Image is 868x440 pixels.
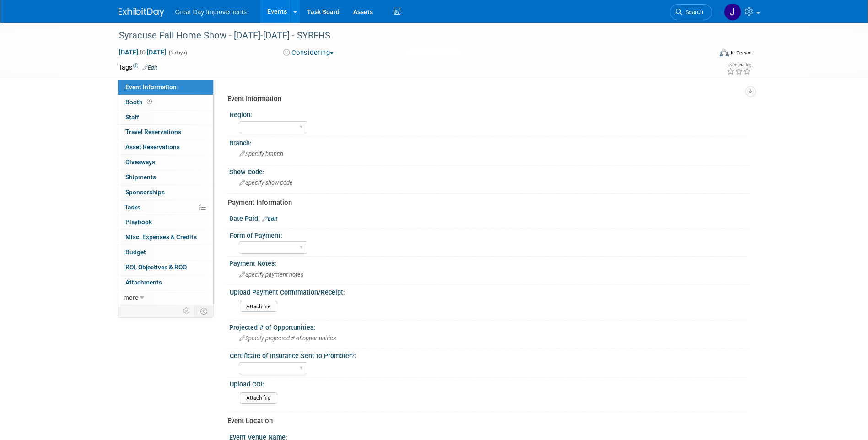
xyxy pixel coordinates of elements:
span: to [138,48,147,56]
span: Specify show code [239,179,293,186]
a: Attachments [118,275,213,290]
div: Event Location [227,416,743,426]
div: Syracuse Fall Home Show - [DATE]-[DATE] - SYRFHS [116,27,698,44]
span: Travel Reservations [125,128,181,135]
span: Booth not reserved yet [145,98,154,105]
a: Booth [118,95,213,110]
span: [DATE] [DATE] [119,48,167,56]
a: Shipments [118,170,213,185]
a: Travel Reservations [118,125,213,140]
a: Asset Reservations [118,140,213,155]
a: Giveaways [118,155,213,170]
span: Shipments [125,173,156,181]
span: Booth [125,98,154,106]
div: Branch: [229,136,750,148]
div: Event Information [227,94,743,104]
div: Event Format [658,48,752,61]
div: Payment Notes: [229,257,750,268]
span: Tasks [124,204,140,211]
div: In-Person [730,49,752,56]
div: Upload Payment Confirmation/Receipt: [230,285,746,297]
a: Staff [118,110,213,125]
img: Format-Inperson.png [720,49,729,56]
span: Specify projected # of opportunities [239,335,336,342]
div: Certificate of Insurance Sent to Promoter?: [230,349,746,360]
td: Tags [119,63,157,72]
div: Date Paid: [229,212,750,224]
a: Search [670,4,712,20]
span: Event Information [125,83,177,91]
span: Misc. Expenses & Credits [125,233,197,241]
div: Show Code: [229,165,750,177]
a: Misc. Expenses & Credits [118,230,213,245]
div: Payment Information [227,198,743,208]
span: ROI, Objectives & ROO [125,263,187,271]
div: Event Rating [727,63,751,67]
span: Giveaways [125,158,155,166]
a: Budget [118,245,213,260]
td: Toggle Event Tabs [194,305,213,317]
span: Budget [125,248,146,256]
span: more [124,294,138,301]
a: Sponsorships [118,185,213,200]
span: Sponsorships [125,188,165,196]
td: Personalize Event Tab Strip [179,305,195,317]
a: Tasks [118,200,213,215]
span: Great Day Improvements [175,8,247,16]
span: Specify branch [239,150,283,157]
a: ROI, Objectives & ROO [118,260,213,275]
a: Edit [262,216,277,222]
a: more [118,290,213,305]
a: Edit [142,64,157,71]
a: Playbook [118,215,213,230]
span: (2 days) [168,50,187,56]
span: Asset Reservations [125,143,180,150]
a: Event Information [118,80,213,95]
span: Specify payment notes [239,271,303,278]
span: Attachments [125,279,162,286]
div: Region: [230,108,746,119]
div: Projected # of Opportunities: [229,321,750,332]
img: ExhibitDay [119,8,164,17]
button: Considering [280,48,337,58]
span: Staff [125,113,139,121]
span: Search [682,9,703,16]
img: Jennifer Hockstra [724,3,741,21]
div: Upload COI: [230,377,746,389]
span: Playbook [125,218,152,225]
div: Form of Payment: [230,229,746,240]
